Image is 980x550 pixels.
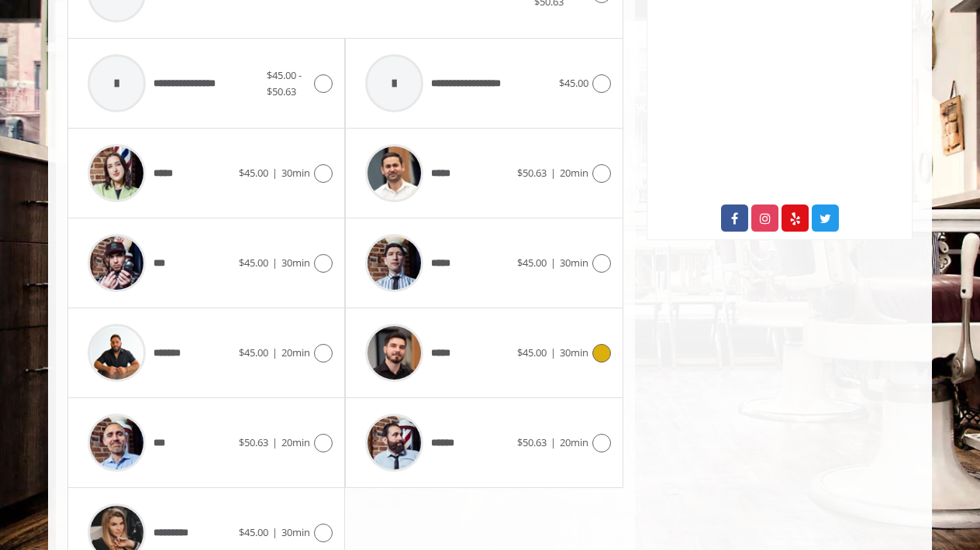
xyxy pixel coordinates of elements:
[281,166,310,180] span: 30min
[272,166,278,180] span: |
[559,76,588,90] span: $45.00
[560,435,588,449] span: 20min
[517,256,547,270] span: $45.00
[517,435,547,449] span: $50.63
[281,256,310,270] span: 30min
[550,166,556,180] span: |
[272,345,278,359] span: |
[239,525,268,539] span: $45.00
[239,166,268,180] span: $45.00
[239,256,268,270] span: $45.00
[281,435,310,449] span: 20min
[239,345,268,359] span: $45.00
[272,256,278,270] span: |
[550,345,556,359] span: |
[281,345,310,359] span: 20min
[560,166,588,180] span: 20min
[560,345,588,359] span: 30min
[550,256,556,270] span: |
[267,68,302,98] span: $45.00 - $50.63
[560,256,588,270] span: 30min
[281,525,310,539] span: 30min
[272,435,278,449] span: |
[550,435,556,449] span: |
[517,166,547,180] span: $50.63
[517,345,547,359] span: $45.00
[272,525,278,539] span: |
[239,435,268,449] span: $50.63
